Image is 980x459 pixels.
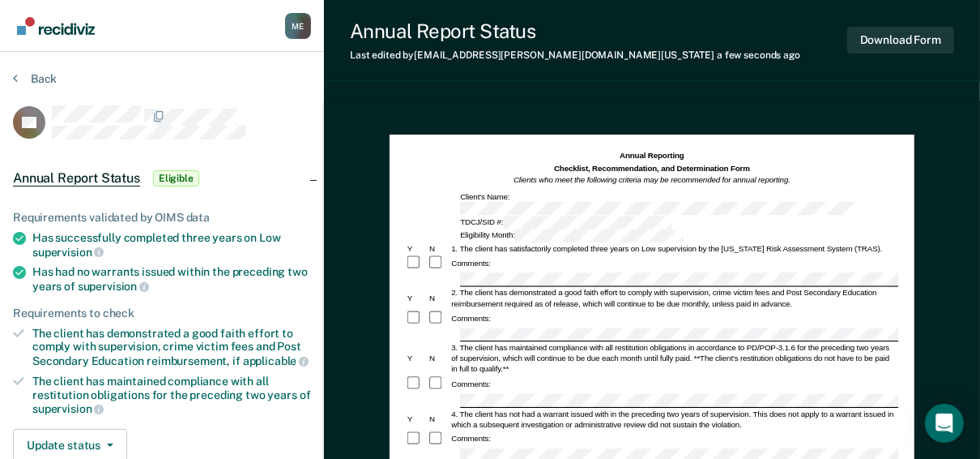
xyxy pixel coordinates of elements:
button: Profile dropdown button [285,13,311,39]
div: Eligibility Month: [458,229,685,243]
div: The client has maintained compliance with all restitution obligations for the preceding two years of [32,375,311,416]
div: Has had no warrants issued within the preceding two years of [32,265,311,293]
div: N [428,354,450,364]
div: Requirements validated by OIMS data [13,211,311,225]
div: Has successfully completed three years on Low [32,231,311,259]
span: applicable [243,354,309,367]
div: Comments: [450,313,492,324]
div: 3. The client has maintained compliance with all restitution obligations in accordance to PD/POP-... [450,343,898,375]
button: Back [13,71,57,86]
div: Annual Report Status [350,19,800,43]
span: a few seconds ago [717,49,800,61]
em: Clients who meet the following criteria may be recommended for annual reporting. [513,175,790,184]
div: N [428,294,450,304]
div: N [428,414,450,425]
div: Comments: [450,379,492,389]
div: Y [406,243,428,254]
span: supervision [78,280,149,293]
div: 1. The client has satisfactorily completed three years on Low supervision by the [US_STATE] Risk ... [450,243,898,254]
span: Annual Report Status [13,170,140,187]
strong: Annual Reporting [620,152,684,161]
div: Open Intercom Messenger [925,404,964,443]
button: Download Form [847,27,954,54]
div: Y [406,414,428,425]
strong: Checklist, Recommendation, and Determination Form [554,164,750,173]
div: Comments: [450,434,492,444]
div: 4. The client has not had a warrant issued with in the preceding two years of supervision. This d... [450,409,898,430]
span: supervision [32,246,104,259]
div: Y [406,294,428,304]
div: Requirements to check [13,307,311,320]
div: Last edited by [EMAIL_ADDRESS][PERSON_NAME][DOMAIN_NAME][US_STATE] [350,49,800,61]
div: 2. The client has demonstrated a good faith effort to comply with supervision, crime victim fees ... [450,288,898,309]
div: Comments: [450,259,492,269]
img: Recidiviz [17,17,95,35]
span: Eligible [153,170,199,187]
div: The client has demonstrated a good faith effort to comply with supervision, crime victim fees and... [32,327,311,368]
div: Client's Name: [458,191,898,215]
div: N [428,243,450,254]
div: TDCJ/SID #: [458,216,674,229]
span: supervision [32,402,104,415]
div: M E [285,13,311,39]
div: Y [406,354,428,364]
